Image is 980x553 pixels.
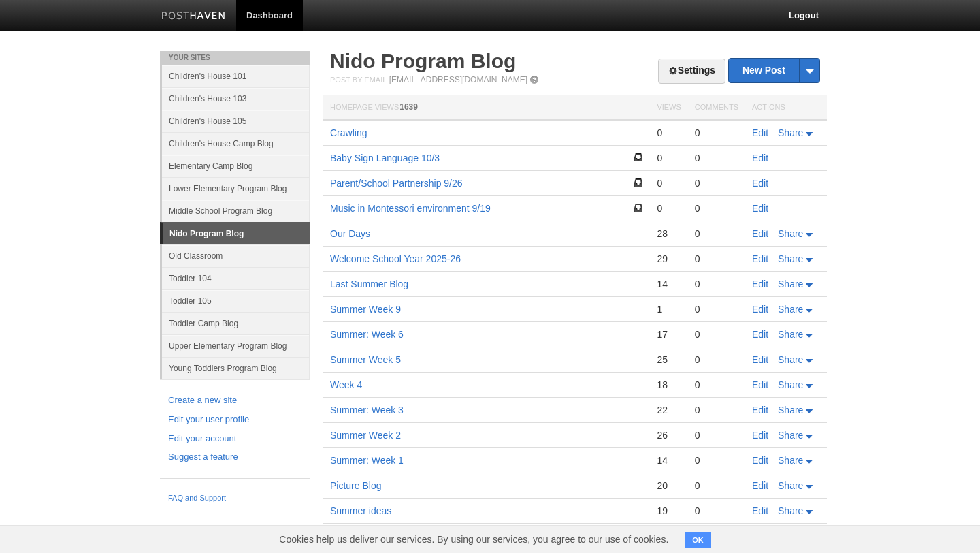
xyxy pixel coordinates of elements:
[695,379,738,391] div: 0
[330,304,401,315] a: Summer Week 9
[265,526,682,553] span: Cookies help us deliver our services. By using our services, you agree to our use of cookies.
[399,102,418,112] span: 1639
[657,152,681,164] div: 0
[162,357,310,379] a: Young Toddlers Program Blog
[745,95,827,121] th: Actions
[695,177,738,189] div: 0
[778,304,803,315] span: Share
[389,75,527,84] a: [EMAIL_ADDRESS][DOMAIN_NAME]
[330,480,381,491] a: Picture Blog
[688,95,745,121] th: Comments
[330,50,516,72] a: Nido Program Blog
[695,505,738,517] div: 0
[162,334,310,357] a: Upper Elementary Program Blog
[330,279,408,289] a: Last Summer Blog
[323,95,650,121] th: Homepage Views
[168,450,301,464] a: Suggest a feature
[752,505,768,516] a: Edit
[752,279,768,289] a: Edit
[657,303,681,315] div: 1
[657,253,681,265] div: 29
[657,404,681,416] div: 22
[752,127,768,138] a: Edit
[162,132,310,155] a: Children's House Camp Blog
[168,492,301,505] a: FAQ and Support
[657,328,681,341] div: 17
[752,354,768,365] a: Edit
[330,430,401,441] a: Summer Week 2
[330,127,367,138] a: Crawling
[752,228,768,239] a: Edit
[752,304,768,315] a: Edit
[657,429,681,441] div: 26
[752,153,768,163] a: Edit
[695,127,738,139] div: 0
[695,278,738,290] div: 0
[168,394,301,408] a: Create a new site
[330,228,370,239] a: Our Days
[778,354,803,365] span: Share
[658,59,725,84] a: Settings
[330,329,404,340] a: Summer: Week 6
[657,353,681,366] div: 25
[778,279,803,289] span: Share
[778,480,803,491] span: Share
[168,413,301,427] a: Edit your user profile
[330,379,362,390] a: Week 4
[162,65,310,87] a: Children's House 101
[778,379,803,390] span: Share
[695,404,738,416] div: 0
[752,405,768,415] a: Edit
[168,432,301,446] a: Edit your account
[330,354,401,365] a: Summer Week 5
[695,152,738,164] div: 0
[752,253,768,264] a: Edit
[778,430,803,441] span: Share
[752,430,768,441] a: Edit
[752,203,768,214] a: Edit
[330,455,404,466] a: Summer: Week 1
[752,178,768,189] a: Edit
[695,454,738,467] div: 0
[657,454,681,467] div: 14
[162,267,310,289] a: Toddler 104
[161,12,226,22] img: Posthaven-bar
[752,455,768,466] a: Edit
[657,379,681,391] div: 18
[330,178,463,189] a: Parent/School Partnership 9/26
[163,223,310,244] a: Nido Program Blog
[778,505,803,516] span: Share
[657,177,681,189] div: 0
[778,127,803,138] span: Share
[330,253,461,264] a: Welcome School Year 2025-26
[657,227,681,240] div: 28
[752,480,768,491] a: Edit
[657,505,681,517] div: 19
[162,289,310,312] a: Toddler 105
[162,177,310,200] a: Lower Elementary Program Blog
[685,532,711,548] button: OK
[162,110,310,132] a: Children's House 105
[330,76,387,84] span: Post by Email
[330,153,440,163] a: Baby Sign Language 10/3
[752,329,768,340] a: Edit
[657,479,681,492] div: 20
[695,479,738,492] div: 0
[752,379,768,390] a: Edit
[650,95,687,121] th: Views
[162,244,310,267] a: Old Classroom
[778,405,803,415] span: Share
[695,253,738,265] div: 0
[330,203,491,214] a: Music in Montessori environment 9/19
[657,202,681,215] div: 0
[162,312,310,334] a: Toddler Camp Blog
[330,505,391,516] a: Summer ideas
[778,228,803,239] span: Share
[778,329,803,340] span: Share
[729,59,819,82] a: New Post
[695,227,738,240] div: 0
[695,202,738,215] div: 0
[160,51,310,65] li: Your Sites
[162,200,310,222] a: Middle School Program Blog
[657,278,681,290] div: 14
